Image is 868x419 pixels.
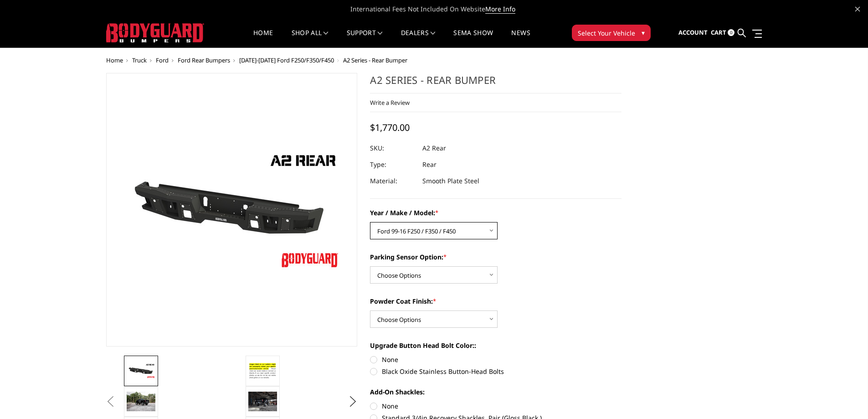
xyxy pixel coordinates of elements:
[511,30,530,47] a: News
[642,28,645,37] span: ▾
[347,30,383,47] a: Support
[248,361,277,381] img: A2 Series - Rear Bumper
[370,387,621,397] label: Add-On Shackles:
[343,56,407,64] span: A2 Series - Rear Bumper
[370,355,621,364] label: None
[248,392,277,411] img: A2 Series - Rear Bumper
[127,363,155,379] img: A2 Series - Rear Bumper
[485,5,515,14] a: More Info
[370,173,416,189] dt: Material:
[453,30,493,47] a: SEMA Show
[572,25,651,41] button: Select Your Vehicle
[292,30,329,47] a: shop all
[106,73,358,347] a: A2 Series - Rear Bumper
[578,28,635,38] span: Select Your Vehicle
[370,140,416,156] dt: SKU:
[678,21,708,45] a: Account
[127,392,155,411] img: A2 Series - Rear Bumper
[422,140,446,156] dd: A2 Rear
[370,98,410,107] a: Write a Review
[728,29,734,36] span: 0
[106,23,204,42] img: BODYGUARD BUMPERS
[156,56,169,64] a: Ford
[370,367,621,376] label: Black Oxide Stainless Button-Head Bolts
[370,401,621,411] label: None
[370,341,621,350] label: Upgrade Button Head Bolt Color::
[253,30,273,47] a: Home
[132,56,147,64] a: Truck
[239,56,334,64] a: [DATE]-[DATE] Ford F250/F350/F450
[370,73,621,93] h1: A2 Series - Rear Bumper
[422,173,479,189] dd: Smooth Plate Steel
[370,252,621,262] label: Parking Sensor Option:
[711,21,734,45] a: Cart 0
[104,395,118,409] button: Previous
[370,208,621,217] label: Year / Make / Model:
[711,28,726,36] span: Cart
[106,56,123,64] a: Home
[178,56,230,64] a: Ford Rear Bumpers
[678,28,708,36] span: Account
[370,296,621,306] label: Powder Coat Finish:
[370,156,416,173] dt: Type:
[422,156,437,173] dd: Rear
[822,375,868,419] iframe: Chat Widget
[346,395,360,409] button: Next
[370,121,410,134] span: $1,770.00
[401,30,436,47] a: Dealers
